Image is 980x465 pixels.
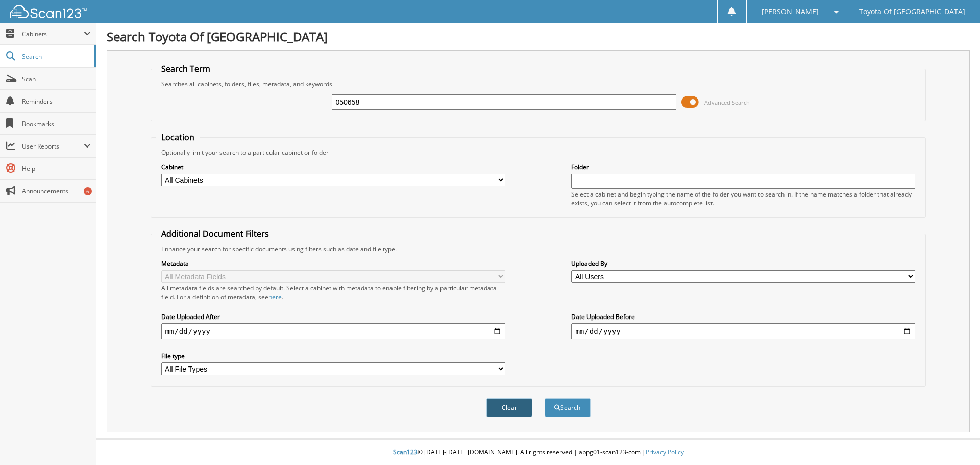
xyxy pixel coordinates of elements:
[571,259,915,268] label: Uploaded By
[762,9,819,15] span: [PERSON_NAME]
[929,416,980,465] iframe: Chat Widget
[156,132,200,143] legend: Location
[10,5,87,18] img: scan123-logo-white.svg
[571,323,915,339] input: end
[22,52,89,61] span: Search
[107,28,970,45] h1: Search Toyota Of [GEOGRAPHIC_DATA]
[22,97,91,106] span: Reminders
[22,30,84,38] span: Cabinets
[22,142,84,151] span: User Reports
[156,80,921,88] div: Searches all cabinets, folders, files, metadata, and keywords
[268,292,282,301] a: here
[22,119,91,128] span: Bookmarks
[156,228,274,239] legend: Additional Document Filters
[571,312,915,321] label: Date Uploaded Before
[859,9,965,15] span: Toyota Of [GEOGRAPHIC_DATA]
[156,63,215,75] legend: Search Term
[161,259,505,268] label: Metadata
[161,284,505,301] div: All metadata fields are searched by default. Select a cabinet with metadata to enable filtering b...
[22,164,91,173] span: Help
[161,352,505,360] label: File type
[486,398,532,417] button: Clear
[161,312,505,321] label: Date Uploaded After
[571,190,915,207] div: Select a cabinet and begin typing the name of the folder you want to search in. If the name match...
[156,244,921,253] div: Enhance your search for specific documents using filters such as date and file type.
[96,440,980,465] div: © [DATE]-[DATE] [DOMAIN_NAME]. All rights reserved | appg01-scan123-com |
[84,187,92,195] div: 6
[571,163,915,172] label: Folder
[393,448,418,456] span: Scan123
[545,398,591,417] button: Search
[704,99,750,106] span: Advanced Search
[22,187,91,195] span: Announcements
[22,75,91,83] span: Scan
[161,323,505,339] input: start
[161,163,505,172] label: Cabinet
[156,148,921,157] div: Optionally limit your search to a particular cabinet or folder
[646,448,684,456] a: Privacy Policy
